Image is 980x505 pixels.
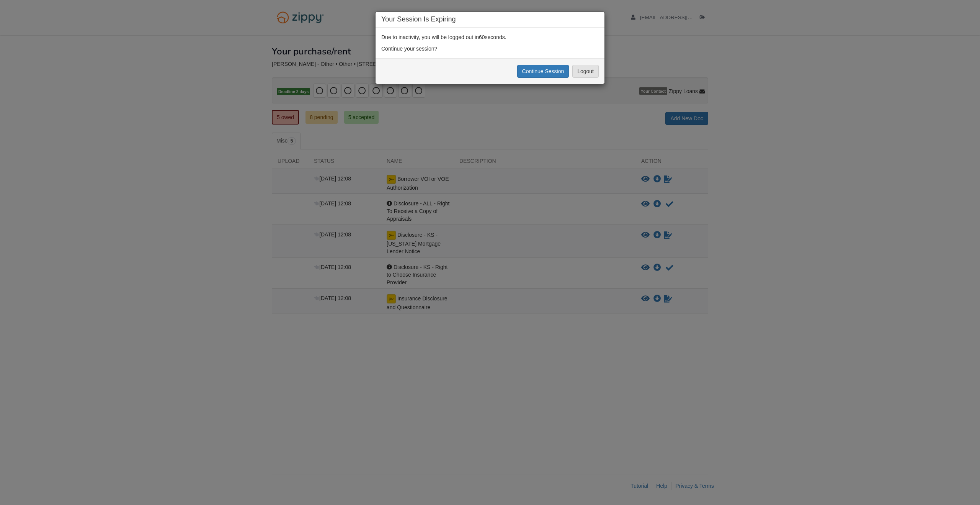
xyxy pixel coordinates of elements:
[381,33,599,41] p: Due to inactivity, you will be logged out in second .
[502,34,505,40] span: s
[479,34,485,40] span: 60
[381,45,599,52] p: Continue your session?
[517,65,569,78] button: Continue Session
[572,65,599,78] button: Logout
[381,16,599,23] h4: Your Session Is Expiring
